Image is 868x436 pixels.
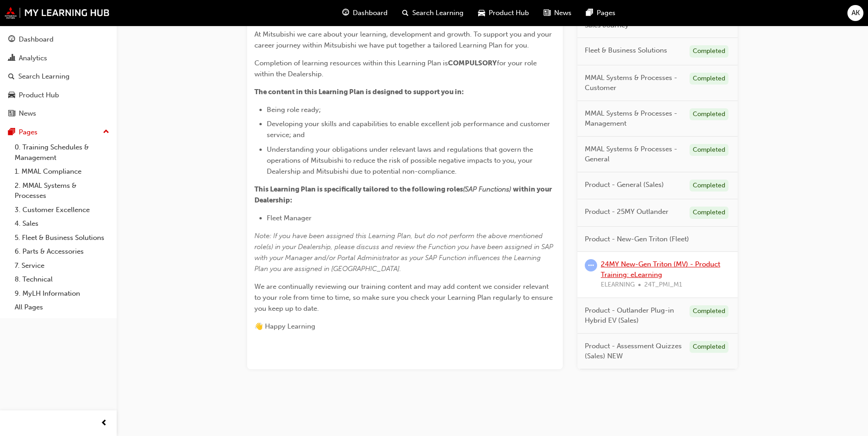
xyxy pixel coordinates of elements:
span: search-icon [8,73,15,81]
span: pages-icon [586,7,593,19]
div: Completed [690,305,728,318]
span: Product - Assessment Quizzes (Sales) NEW [585,341,682,362]
div: Completed [690,73,728,85]
span: MMAL Systems & Processes - Management [585,108,682,129]
div: Dashboard [19,34,54,45]
div: Completed [690,144,728,156]
div: Completed [690,341,728,353]
span: Product - Outlander Plug-in Hybrid EV (Sales) [585,305,682,326]
a: Analytics [4,50,113,67]
span: Completion of learning resources within this Learning Plan is [254,59,448,67]
a: 1. MMAL Compliance [11,165,113,179]
span: within your Dealership: [254,185,553,204]
a: 7. Service [11,259,113,273]
a: 5. Fleet & Business Solutions [11,231,113,245]
button: Pages [4,124,113,141]
span: car-icon [8,91,15,100]
div: Analytics [19,53,47,64]
span: Being role ready; [267,106,321,114]
span: prev-icon [101,418,108,429]
a: 0. Training Schedules & Management [11,140,113,165]
a: 9. MyLH Information [11,287,113,301]
a: car-iconProduct Hub [471,4,536,22]
span: Dashboard [353,8,388,18]
a: 6. Parts & Accessories [11,245,113,259]
a: search-iconSearch Learning [395,4,471,22]
span: learningRecordVerb_ATTEMPT-icon [585,259,597,271]
a: news-iconNews [536,4,579,22]
span: guage-icon [342,7,349,19]
span: Search Learning [412,8,464,18]
a: 2. MMAL Systems & Processes [11,179,113,203]
span: AK [852,8,860,18]
a: 24MY New-Gen Triton (MV) - Product Training: eLearning [601,260,720,279]
span: news-icon [544,7,550,19]
span: 👋 Happy Learning [254,322,315,330]
span: up-icon [103,126,109,138]
button: AK [847,5,863,21]
span: Product - New-Gen Triton (Fleet) [585,234,689,245]
span: news-icon [8,110,15,118]
span: At Mitsubishi we care about your learning, development and growth. To support you and your career... [254,30,554,49]
span: Developing your skills and capabilities to enable excellent job performance and customer service;... [267,120,552,139]
span: search-icon [402,7,409,19]
button: DashboardAnalyticsSearch LearningProduct HubNews [4,29,113,124]
a: All Pages [11,300,113,314]
span: (SAP Functions) [463,185,511,193]
span: pages-icon [8,128,15,137]
span: 24T_PMI_M1 [644,280,682,290]
span: Product - 25MY Outlander [585,207,669,217]
span: car-icon [478,7,485,19]
a: Search Learning [4,68,113,85]
a: News [4,105,113,122]
span: Product Hub [489,8,529,18]
span: We are continually reviewing our training content and may add content we consider relevant to you... [254,282,555,313]
div: Completed [690,180,728,192]
div: Product Hub [19,90,59,101]
span: Fleet & Business Solutions [585,45,667,56]
a: Product Hub [4,87,113,104]
span: Understanding your obligations under relevant laws and regulations that govern the operations of ... [267,145,535,175]
span: guage-icon [8,36,15,44]
span: Product - General (Sales) [585,180,664,190]
a: 3. Customer Excellence [11,203,113,217]
span: ELEARNING [601,280,635,290]
a: pages-iconPages [579,4,623,22]
a: 8. Technical [11,272,113,287]
img: mmal [5,7,110,19]
span: The content in this Learning Plan is designed to support you in: [254,88,464,96]
div: News [19,108,36,119]
span: COMPULSORY [448,59,497,67]
a: Dashboard [4,31,113,48]
div: Completed [690,45,728,58]
div: Pages [19,127,38,138]
div: Completed [690,207,728,219]
a: 4. Sales [11,217,113,231]
span: Fleet Manager [267,214,312,222]
span: chart-icon [8,54,15,63]
span: News [554,8,571,18]
span: for your role within the Dealership. [254,59,539,78]
span: Pages [597,8,615,18]
span: This Learning Plan is specifically tailored to the following roles [254,185,463,193]
a: guage-iconDashboard [335,4,395,22]
span: MMAL Systems & Processes - General [585,144,682,165]
span: Note: If you have been assigned this Learning Plan, but do not perform the above mentioned role(s... [254,232,555,273]
span: MMAL Systems & Processes - Customer [585,73,682,93]
div: Search Learning [18,71,70,82]
div: Completed [690,108,728,121]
